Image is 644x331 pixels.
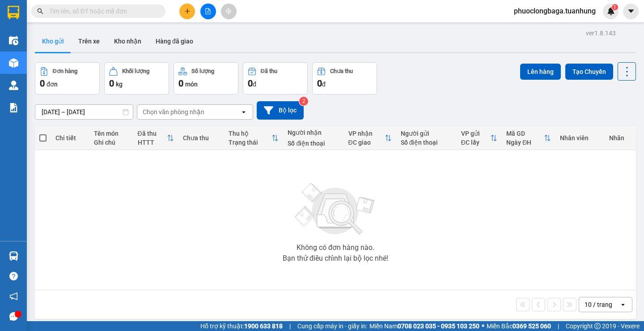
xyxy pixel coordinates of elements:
button: Đơn hàng0đơn [35,62,100,95]
button: Hàng đã giao [148,30,200,52]
span: notification [9,292,18,301]
div: Thu hộ [229,130,272,137]
img: warehouse-icon [9,251,18,261]
svg: open [240,108,247,116]
button: Trên xe [71,30,107,52]
div: ĐC giao [348,139,385,146]
div: VP nhận [348,130,385,137]
span: message [9,312,18,321]
button: Lên hàng [520,64,561,80]
span: món [185,81,198,88]
div: Đã thu [138,130,167,137]
div: Chi tiết [55,134,85,142]
button: Khối lượng0kg [104,62,169,95]
button: Đã thu0đ [243,62,308,95]
div: Số điện thoại [401,139,452,146]
div: Khối lượng [122,68,149,74]
span: đ [322,81,326,88]
div: Ngày ĐH [506,139,544,146]
img: logo-vxr [8,6,19,19]
span: 0 [317,78,322,89]
div: Nhãn [609,134,631,142]
div: Không có đơn hàng nào. [297,244,374,251]
span: 0 [178,78,183,89]
div: Đã thu [261,68,277,74]
span: 0 [109,78,114,89]
span: question-circle [9,272,18,280]
button: Kho gửi [35,30,71,52]
strong: 0708 023 035 - 0935 103 250 [398,322,479,330]
div: Nhân viên [560,134,600,142]
span: 0 [40,78,45,89]
img: warehouse-icon [9,58,18,68]
img: solution-icon [9,103,18,112]
span: Miền Bắc [487,321,551,331]
button: Kho nhận [107,30,148,52]
strong: 1900 633 818 [244,322,283,330]
img: warehouse-icon [9,36,18,45]
span: file-add [205,8,211,14]
input: Select a date range. [35,105,133,119]
th: Toggle SortBy [224,126,284,150]
span: aim [225,8,232,14]
button: plus [179,4,195,19]
button: Số lượng0món [174,62,238,95]
button: Tạo Chuyến [565,64,613,80]
div: Trạng thái [229,139,272,146]
div: Mã GD [506,130,544,137]
div: Chọn văn phòng nhận [143,107,204,116]
th: Toggle SortBy [457,126,502,150]
div: 10 / trang [585,300,612,309]
div: Người gửi [401,130,452,137]
span: 0 [248,78,253,89]
th: Toggle SortBy [344,126,396,150]
span: | [558,321,559,331]
div: Chưa thu [330,68,353,74]
span: kg [116,81,123,88]
div: Bạn thử điều chỉnh lại bộ lọc nhé! [283,255,388,262]
button: caret-down [623,4,639,19]
th: Toggle SortBy [133,126,179,150]
div: Người nhận [288,129,339,136]
span: copyright [594,323,601,329]
button: file-add [200,4,216,19]
img: icon-new-feature [607,7,615,15]
div: Số điện thoại [288,140,339,147]
div: HTTT [138,139,167,146]
div: Ghi chú [94,139,129,146]
div: Chưa thu [183,134,220,142]
span: plus [184,8,191,14]
sup: 1 [612,4,618,10]
div: ver 1.8.143 [586,28,616,38]
span: 1 [613,4,616,10]
span: đơn [47,81,58,88]
button: Chưa thu0đ [312,62,377,95]
span: | [289,321,291,331]
svg: open [619,301,627,308]
span: đ [253,81,256,88]
button: Bộ lọc [257,101,304,120]
span: caret-down [627,7,635,15]
div: Đơn hàng [53,68,77,74]
span: phuoclongbaga.tuanhung [507,5,603,17]
div: Số lượng [191,68,214,74]
span: Hỗ trợ kỹ thuật: [200,321,283,331]
div: VP gửi [461,130,491,137]
sup: 2 [299,97,308,106]
img: svg+xml;base64,PHN2ZyBjbGFzcz0ibGlzdC1wbHVnX19zdmciIHhtbG5zPSJodHRwOi8vd3d3LnczLm9yZy8yMDAwL3N2Zy... [291,178,380,241]
img: warehouse-icon [9,81,18,90]
strong: 0369 525 060 [513,322,551,330]
span: search [37,8,43,14]
div: Tên món [94,130,129,137]
div: ĐC lấy [461,139,491,146]
th: Toggle SortBy [502,126,555,150]
button: aim [221,4,237,19]
span: ⚪️ [482,324,484,328]
input: Tìm tên, số ĐT hoặc mã đơn [49,6,155,16]
span: Cung cấp máy in - giấy in: [297,321,367,331]
span: Miền Nam [369,321,479,331]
